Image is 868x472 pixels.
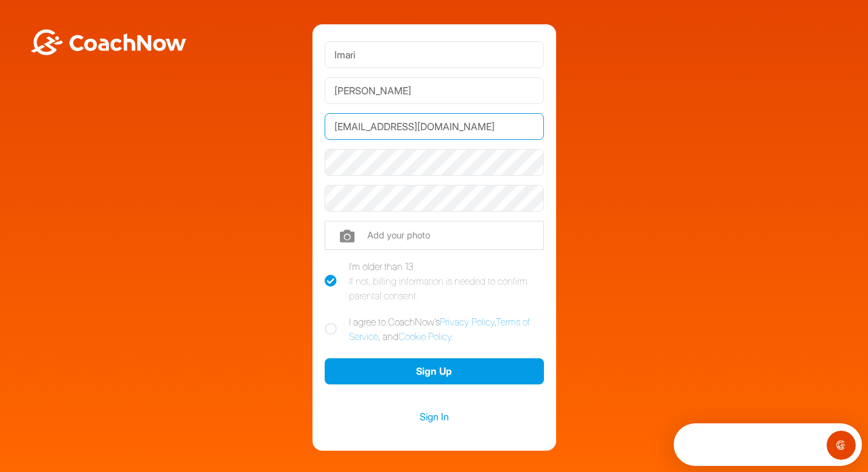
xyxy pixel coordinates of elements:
img: BwLJSsUCoWCh5upNqxVrqldRgqLPVwmV24tXu5FoVAoFEpwwqQ3VIfuoInZCoVCoTD4vwADAC3ZFMkVEQFDAAAAAElFTkSuQmCC [29,29,188,55]
div: If not, billing information is needed to confirm parental consent. [349,274,544,303]
a: Cookie Policy [398,330,451,342]
a: Sign In [325,409,544,425]
iframe: Intercom live chat discovery launcher [674,423,862,466]
a: Privacy Policy [440,316,495,328]
div: I'm older than 13 [349,259,544,303]
input: Email [325,113,544,140]
button: Sign Up [325,358,544,384]
iframe: Intercom live chat [827,431,856,460]
input: Last Name [325,77,544,104]
input: First Name [325,41,544,68]
label: I agree to CoachNow's , , and . [325,314,544,344]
